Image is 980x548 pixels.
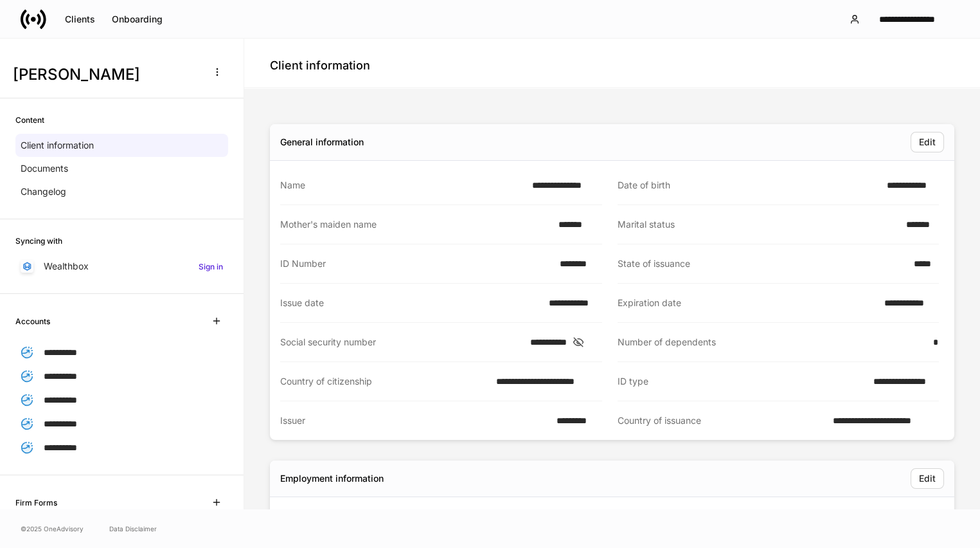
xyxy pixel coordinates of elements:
p: Documents [21,162,68,175]
h4: Client information [270,58,370,73]
h6: Firm Forms [15,497,57,509]
div: Name [280,179,524,192]
div: Issue date [280,297,541,309]
a: Client information [15,134,228,157]
div: Expiration date [618,297,877,309]
h6: Sign in [199,260,223,273]
div: Social security number [280,336,522,349]
h6: Accounts [15,315,50,327]
a: Changelog [15,180,228,203]
div: Onboarding [112,15,163,24]
h3: [PERSON_NAME] [13,64,199,85]
div: Edit [919,138,936,147]
button: Edit [911,468,944,489]
div: Edit [919,474,936,483]
span: © 2025 OneAdvisory [21,524,84,534]
div: Mother's maiden name [280,218,551,231]
a: WealthboxSign in [15,255,228,278]
div: State of issuance [618,257,907,270]
div: Employment information [280,472,384,485]
h6: Content [15,114,44,126]
div: ID Number [280,257,552,270]
h6: Syncing with [15,235,62,247]
button: Clients [57,9,103,30]
button: Onboarding [103,9,171,30]
button: Edit [911,132,944,152]
div: Number of dependents [618,336,926,349]
div: Issuer [280,414,549,427]
div: Country of citizenship [280,375,488,388]
div: Clients [65,15,95,24]
div: General information [280,136,364,149]
div: Country of issuance [618,414,826,427]
div: Marital status [618,218,898,231]
p: Client information [21,139,94,152]
div: ID type [618,375,866,388]
div: Date of birth [618,179,879,192]
p: Wealthbox [44,260,89,273]
a: Documents [15,157,228,180]
p: Changelog [21,185,66,198]
a: Data Disclaimer [109,524,157,534]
